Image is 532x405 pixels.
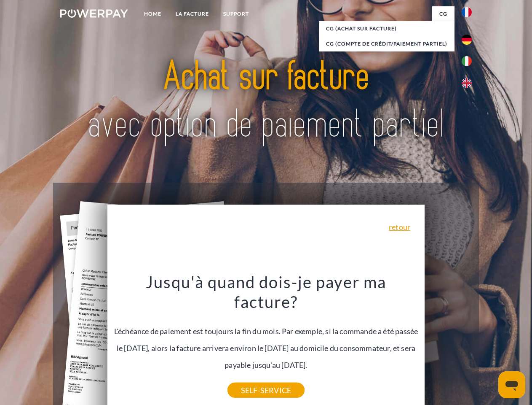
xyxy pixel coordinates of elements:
[216,6,256,22] a: Support
[112,272,420,390] div: L'échéance de paiement est toujours la fin du mois. Par exemple, si la commande a été passée le [...
[389,223,410,231] a: retour
[462,56,472,66] img: it
[462,7,472,17] img: fr
[168,6,216,22] a: LA FACTURE
[319,36,454,51] a: CG (Compte de crédit/paiement partiel)
[227,383,305,398] a: SELF-SERVICE
[462,78,472,88] img: en
[432,6,454,22] a: CG
[498,371,525,398] iframe: Bouton de lancement de la fenêtre de messagerie
[137,6,168,22] a: Home
[462,35,472,45] img: de
[60,9,128,18] img: logo-powerpay-white.svg
[319,21,454,36] a: CG (achat sur facture)
[112,272,420,312] h3: Jusqu'à quand dois-je payer ma facture?
[80,40,452,162] img: title-powerpay_fr.svg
